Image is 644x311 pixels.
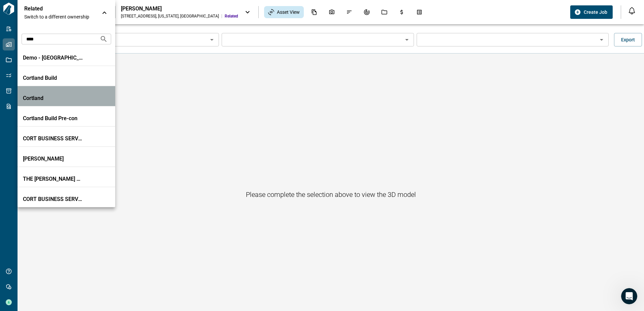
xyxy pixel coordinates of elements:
p: THE [PERSON_NAME] GROUP REAL ESTATE INC. [23,176,84,182]
p: Cortland Build [23,75,84,81]
p: Demo - [GEOGRAPHIC_DATA] [23,55,84,61]
button: Search organizations [97,32,110,46]
p: Cortland [23,95,84,102]
p: CORT BUSINESS SERVICES CORP [23,196,84,203]
p: CORT BUSINESS SERVICES CORP. [23,135,84,142]
iframe: Intercom live chat [621,288,637,304]
p: [PERSON_NAME] [23,155,84,162]
p: Related [24,5,85,12]
span: Switch to a different ownership [24,13,95,20]
p: Cortland Build Pre-con [23,115,84,122]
